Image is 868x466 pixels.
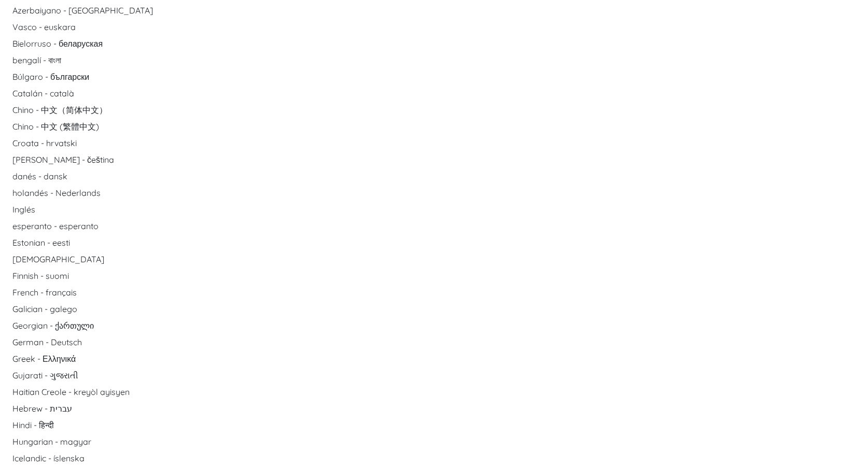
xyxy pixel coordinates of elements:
[12,154,114,165] font: [PERSON_NAME] - čeština
[12,5,153,16] font: Azerbaiyano - [GEOGRAPHIC_DATA]
[12,38,103,49] font: Bielorruso - беларуская
[12,22,76,32] font: Vasco - euskara
[12,221,99,231] font: esperanto - esperanto
[12,121,99,132] font: Chino - 中文 (繁體中文)
[12,88,74,98] font: Catalán - català
[12,72,89,82] font: Búlgaro - български
[12,138,77,148] font: Croata - hrvatski
[12,55,61,65] font: bengalí - বাংলা
[12,171,67,181] font: danés - dansk
[12,204,35,215] font: Inglés
[12,105,107,115] font: Chino - 中文（简体中文）
[12,188,101,198] font: holandés - Nederlands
